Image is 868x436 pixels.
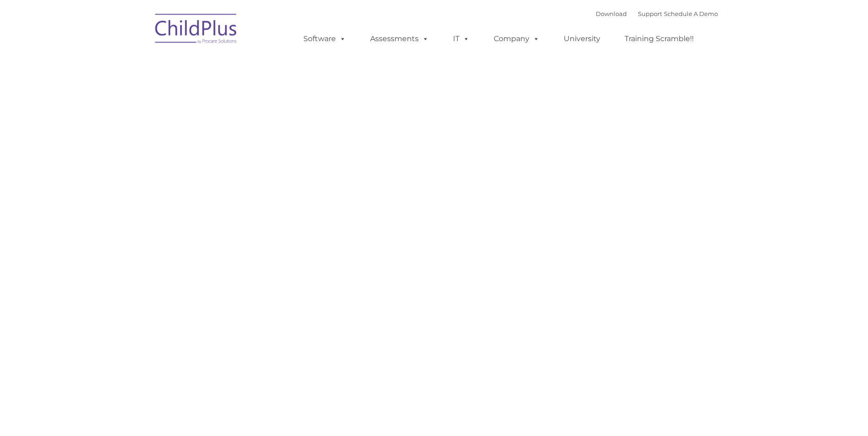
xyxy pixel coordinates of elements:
[555,30,609,48] a: University
[638,10,662,17] a: Support
[151,7,242,53] img: ChildPlus by Procare Solutions
[485,30,549,48] a: Company
[444,30,479,48] a: IT
[664,10,718,17] a: Schedule A Demo
[294,30,355,48] a: Software
[596,10,627,17] a: Download
[596,10,718,17] font: |
[361,30,438,48] a: Assessments
[615,30,703,48] a: Training Scramble!!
